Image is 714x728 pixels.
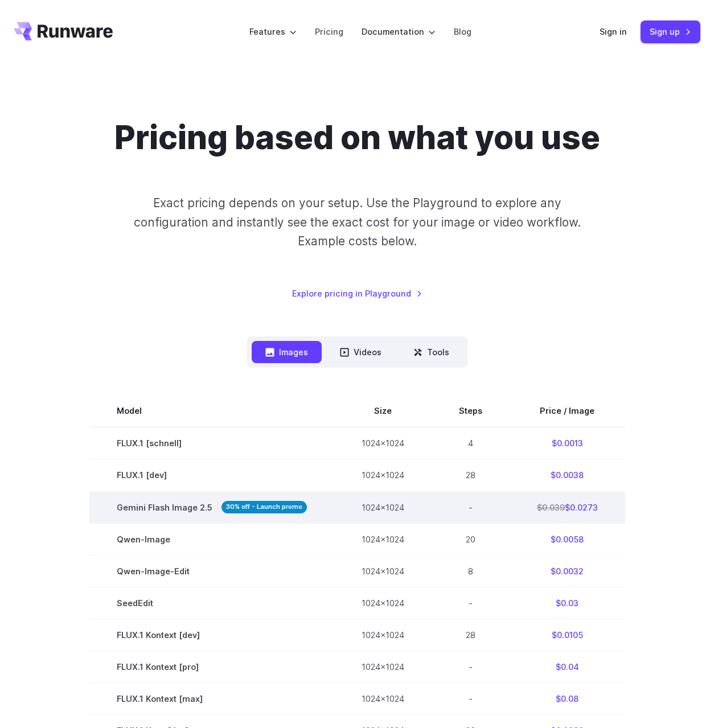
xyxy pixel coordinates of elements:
[432,619,510,651] td: 28
[89,619,334,651] td: FLUX.1 Kontext [dev]
[432,459,510,491] td: 28
[334,651,432,682] td: 1024x1024
[315,25,343,38] a: Pricing
[510,587,625,619] td: $0.03
[117,194,597,250] p: Exact pricing depends on your setup. Use the Playground to explore any configuration and instantl...
[334,555,432,587] td: 1024x1024
[510,427,625,459] td: $0.0013
[334,427,432,459] td: 1024x1024
[252,341,322,363] button: Images
[510,619,625,651] td: $0.0105
[510,491,625,523] td: $0.0273
[432,491,510,523] td: -
[89,459,334,491] td: FLUX.1 [dev]
[432,427,510,459] td: 4
[510,395,625,427] th: Price / Image
[600,25,627,38] a: Sign in
[334,395,432,427] th: Size
[89,427,334,459] td: FLUX.1 [schnell]
[89,523,334,555] td: Qwen-Image
[510,555,625,587] td: $0.0032
[454,25,471,38] a: Blog
[89,555,334,587] td: Qwen-Image-Edit
[89,682,334,714] td: FLUX.1 Kontext [max]
[510,459,625,491] td: $0.0038
[432,682,510,714] td: -
[641,20,700,43] a: Sign up
[326,341,395,363] button: Videos
[114,118,600,157] h1: Pricing based on what you use
[292,287,422,300] a: Explore pricing in Playground
[400,341,463,363] button: Tools
[432,651,510,682] td: -
[334,619,432,651] td: 1024x1024
[334,459,432,491] td: 1024x1024
[510,523,625,555] td: $0.0058
[334,587,432,619] td: 1024x1024
[432,555,510,587] td: 8
[221,501,307,513] strong: 30% off - Launch promo
[432,587,510,619] td: -
[249,25,297,38] label: Features
[334,523,432,555] td: 1024x1024
[510,682,625,714] td: $0.08
[334,682,432,714] td: 1024x1024
[89,587,334,619] td: SeedEdit
[117,501,307,514] span: Gemini Flash Image 2.5
[334,491,432,523] td: 1024x1024
[537,503,565,512] s: $0.039
[89,395,334,427] th: Model
[14,22,113,40] a: Go to /
[510,651,625,682] td: $0.04
[362,25,436,38] label: Documentation
[432,523,510,555] td: 20
[89,651,334,682] td: FLUX.1 Kontext [pro]
[432,395,510,427] th: Steps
